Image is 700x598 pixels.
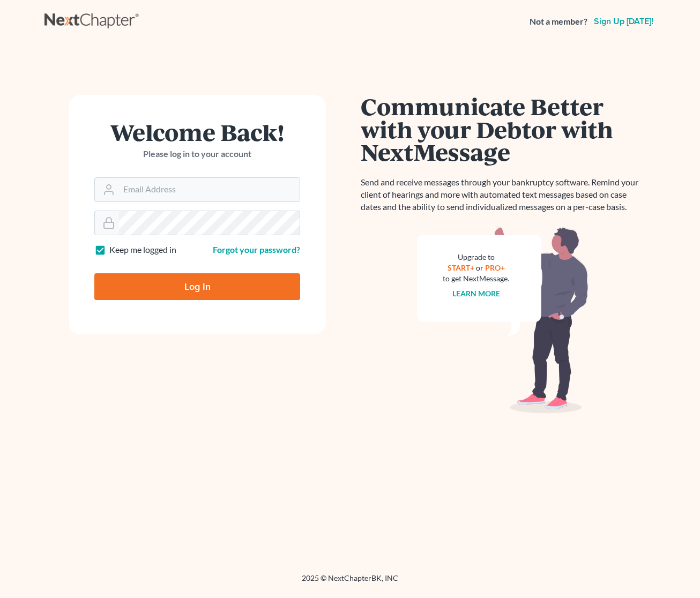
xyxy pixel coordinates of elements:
p: Send and receive messages through your bankruptcy software. Remind your client of hearings and mo... [361,176,645,213]
input: Email Address [119,178,300,201]
div: 2025 © NextChapterBK, INC [44,573,656,592]
a: Learn more [452,289,500,298]
input: Log In [94,273,300,300]
a: Forgot your password? [213,244,300,255]
label: Keep me logged in [109,244,176,256]
div: Upgrade to [443,252,509,263]
div: to get NextMessage. [443,273,509,284]
a: PRO+ [485,263,505,272]
p: Please log in to your account [94,148,300,160]
h1: Communicate Better with your Debtor with NextMessage [361,95,645,163]
h1: Welcome Back! [94,121,300,144]
a: Sign up [DATE]! [592,17,656,26]
img: nextmessage_bg-59042aed3d76b12b5cd301f8e5b87938c9018125f34e5fa2b7a6b67550977c72.svg [417,226,589,414]
a: START+ [448,263,474,272]
span: or [476,263,483,272]
strong: Not a member? [530,16,587,28]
